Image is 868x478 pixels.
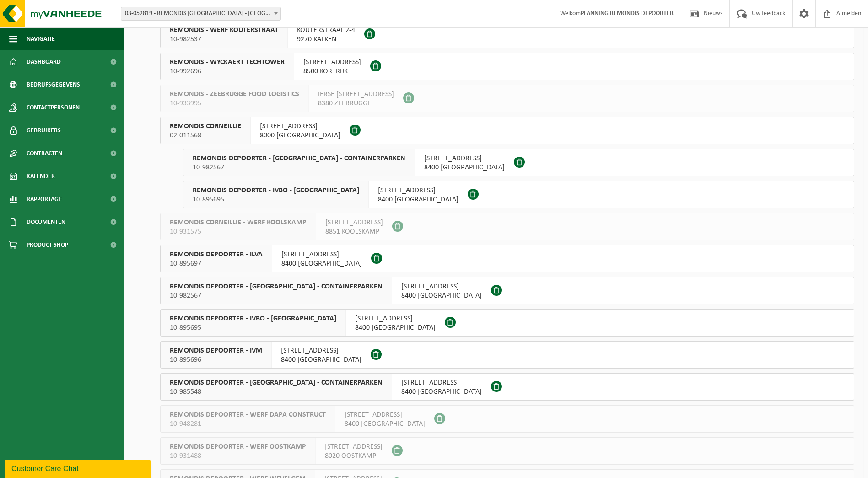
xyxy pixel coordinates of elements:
[170,314,336,323] span: REMONDIS DEPOORTER - IVBO - [GEOGRAPHIC_DATA]
[378,186,458,195] span: [STREET_ADDRESS]
[27,27,55,50] span: Navigatie
[5,458,153,478] iframe: chat widget
[170,122,241,131] span: REMONDIS CORNEILLIE
[170,250,263,259] span: REMONDIS DEPOORTER - ILVA
[27,188,62,211] span: Rapportage
[27,73,80,96] span: Bedrijfsgegevens
[27,234,68,256] span: Product Shop
[193,186,359,195] span: REMONDIS DEPOORTER - IVBO - [GEOGRAPHIC_DATA]
[281,250,362,259] span: [STREET_ADDRESS]
[297,35,355,44] span: 9270 KALKEN
[183,181,854,208] button: REMONDIS DEPOORTER - IVBO - [GEOGRAPHIC_DATA] 10-895695 [STREET_ADDRESS]8400 [GEOGRAPHIC_DATA]
[355,314,436,323] span: [STREET_ADDRESS]
[401,282,482,291] span: [STREET_ADDRESS]
[401,387,482,397] span: 8400 [GEOGRAPHIC_DATA]
[170,346,262,355] span: REMONDIS DEPOORTER - IVM
[170,451,306,461] span: 10-931488
[27,211,65,234] span: Documenten
[281,259,362,268] span: 8400 [GEOGRAPHIC_DATA]
[170,419,326,429] span: 10-948281
[160,117,854,144] button: REMONDIS CORNEILLIE 02-011568 [STREET_ADDRESS]8000 [GEOGRAPHIC_DATA]
[325,218,383,227] span: [STREET_ADDRESS]
[160,245,854,272] button: REMONDIS DEPOORTER - ILVA 10-895697 [STREET_ADDRESS]8400 [GEOGRAPHIC_DATA]
[170,355,262,364] span: 10-895696
[27,96,80,119] span: Contactpersonen
[170,218,307,227] span: REMONDIS CORNEILLIE - WERF KOOLSKAMP
[281,346,361,355] span: [STREET_ADDRESS]
[170,227,307,236] span: 10-931575
[303,67,361,76] span: 8500 KORTRIJK
[160,277,854,304] button: REMONDIS DEPOORTER - [GEOGRAPHIC_DATA] - CONTAINERPARKEN 10-982567 [STREET_ADDRESS]8400 [GEOGRAPH...
[401,291,482,300] span: 8400 [GEOGRAPHIC_DATA]
[193,154,405,163] span: REMONDIS DEPOORTER - [GEOGRAPHIC_DATA] - CONTAINERPARKEN
[170,58,285,67] span: REMONDIS - WYCKAERT TECHTOWER
[170,442,306,451] span: REMONDIS DEPOORTER - WERF OOSTKAMP
[27,165,55,188] span: Kalender
[401,378,482,387] span: [STREET_ADDRESS]
[170,35,278,44] span: 10-982537
[281,355,361,364] span: 8400 [GEOGRAPHIC_DATA]
[27,50,61,73] span: Dashboard
[170,323,336,332] span: 10-895695
[424,154,505,163] span: [STREET_ADDRESS]
[170,90,299,99] span: REMONDIS - ZEEBRUGGE FOOD LOGISTICS
[160,373,854,401] button: REMONDIS DEPOORTER - [GEOGRAPHIC_DATA] - CONTAINERPARKEN 10-985548 [STREET_ADDRESS]8400 [GEOGRAPH...
[27,119,61,142] span: Gebruikers
[160,21,854,48] button: REMONDIS - WERF KOUTERSTRAAT 10-982537 KOUTERSTRAAT 2-49270 KALKEN
[318,90,394,99] span: IERSE [STREET_ADDRESS]
[170,131,241,140] span: 02-011568
[345,419,425,429] span: 8400 [GEOGRAPHIC_DATA]
[170,387,383,397] span: 10-985548
[183,149,854,176] button: REMONDIS DEPOORTER - [GEOGRAPHIC_DATA] - CONTAINERPARKEN 10-982567 [STREET_ADDRESS]8400 [GEOGRAPH...
[27,142,62,165] span: Contracten
[325,442,383,451] span: [STREET_ADDRESS]
[121,7,280,20] span: 03-052819 - REMONDIS WEST-VLAANDEREN - OOSTENDE
[170,99,299,108] span: 10-933995
[160,341,854,369] button: REMONDIS DEPOORTER - IVM 10-895696 [STREET_ADDRESS]8400 [GEOGRAPHIC_DATA]
[170,259,263,268] span: 10-895697
[260,122,340,131] span: [STREET_ADDRESS]
[170,291,383,300] span: 10-982567
[170,282,383,291] span: REMONDIS DEPOORTER - [GEOGRAPHIC_DATA] - CONTAINERPARKEN
[325,451,383,461] span: 8020 OOSTKAMP
[193,195,359,204] span: 10-895695
[160,309,854,337] button: REMONDIS DEPOORTER - IVBO - [GEOGRAPHIC_DATA] 10-895695 [STREET_ADDRESS]8400 [GEOGRAPHIC_DATA]
[303,58,361,67] span: [STREET_ADDRESS]
[325,227,383,236] span: 8851 KOOLSKAMP
[160,53,854,80] button: REMONDIS - WYCKAERT TECHTOWER 10-992696 [STREET_ADDRESS]8500 KORTRIJK
[170,410,326,419] span: REMONDIS DEPOORTER - WERF DAPA CONSTRUCT
[355,323,436,332] span: 8400 [GEOGRAPHIC_DATA]
[318,99,394,108] span: 8380 ZEEBRUGGE
[581,10,674,17] strong: PLANNING REMONDIS DEPOORTER
[424,163,505,172] span: 8400 [GEOGRAPHIC_DATA]
[193,163,405,172] span: 10-982567
[170,26,278,35] span: REMONDIS - WERF KOUTERSTRAAT
[297,26,355,35] span: KOUTERSTRAAT 2-4
[378,195,458,204] span: 8400 [GEOGRAPHIC_DATA]
[170,67,285,76] span: 10-992696
[345,410,425,419] span: [STREET_ADDRESS]
[260,131,340,140] span: 8000 [GEOGRAPHIC_DATA]
[170,378,383,387] span: REMONDIS DEPOORTER - [GEOGRAPHIC_DATA] - CONTAINERPARKEN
